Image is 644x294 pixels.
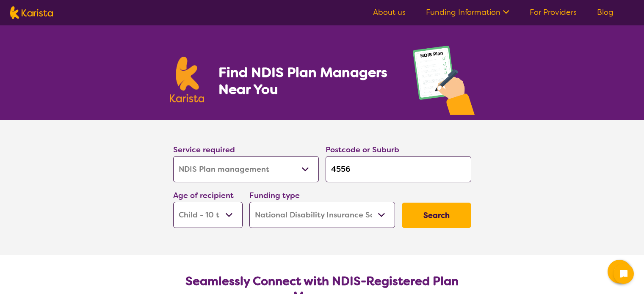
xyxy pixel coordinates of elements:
[413,46,475,120] img: plan-management
[608,260,631,283] button: Channel Menu
[402,203,471,228] button: Search
[218,64,395,98] h1: Find NDIS Plan Managers Near You
[326,156,471,182] input: Type
[170,57,205,102] img: Karista logo
[326,145,399,155] label: Postcode or Suburb
[373,7,406,17] a: About us
[173,190,234,201] label: Age of recipient
[249,190,300,201] label: Funding type
[426,7,509,17] a: Funding Information
[10,6,53,19] img: Karista logo
[173,145,235,155] label: Service required
[597,7,614,17] a: Blog
[530,7,577,17] a: For Providers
